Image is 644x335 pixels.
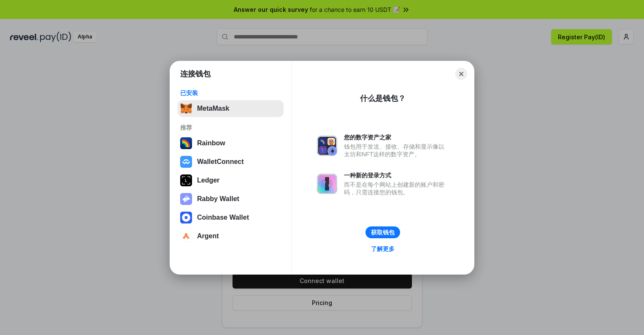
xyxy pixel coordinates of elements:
div: 获取钱包 [371,229,395,236]
img: svg+xml,%3Csvg%20xmlns%3D%22http%3A%2F%2Fwww.w3.org%2F2000%2Fsvg%22%20fill%3D%22none%22%20viewBox... [317,174,337,194]
div: Argent [197,232,219,240]
button: Rabby Wallet [178,191,284,207]
img: svg+xml,%3Csvg%20width%3D%2228%22%20height%3D%2228%22%20viewBox%3D%220%200%2028%2028%22%20fill%3D... [180,230,192,242]
div: MetaMask [197,105,229,112]
div: 已安装 [180,89,281,97]
div: 什么是钱包？ [360,93,406,103]
h1: 连接钱包 [180,69,211,79]
button: WalletConnect [178,153,284,170]
img: svg+xml,%3Csvg%20xmlns%3D%22http%3A%2F%2Fwww.w3.org%2F2000%2Fsvg%22%20fill%3D%22none%22%20viewBox... [180,193,192,205]
div: Ledger [197,177,219,184]
div: 而不是在每个网站上创建新的账户和密码，只需连接您的钱包。 [344,181,449,196]
img: svg+xml,%3Csvg%20width%3D%2228%22%20height%3D%2228%22%20viewBox%3D%220%200%2028%2028%22%20fill%3D... [180,212,192,223]
div: Rabby Wallet [197,195,239,203]
img: svg+xml,%3Csvg%20xmlns%3D%22http%3A%2F%2Fwww.w3.org%2F2000%2Fsvg%22%20fill%3D%22none%22%20viewBox... [317,136,337,156]
button: Argent [178,228,284,245]
img: svg+xml,%3Csvg%20xmlns%3D%22http%3A%2F%2Fwww.w3.org%2F2000%2Fsvg%22%20width%3D%2228%22%20height%3... [180,174,192,186]
div: 一种新的登录方式 [344,172,449,179]
button: Rainbow [178,135,284,152]
button: Ledger [178,172,284,189]
button: MetaMask [178,100,284,117]
div: 钱包用于发送、接收、存储和显示像以太坊和NFT这样的数字资产。 [344,143,449,158]
button: Coinbase Wallet [178,209,284,226]
img: svg+xml,%3Csvg%20fill%3D%22none%22%20height%3D%2233%22%20viewBox%3D%220%200%2035%2033%22%20width%... [180,103,192,114]
div: 您的数字资产之家 [344,133,449,141]
div: WalletConnect [197,158,244,166]
div: Rainbow [197,139,225,147]
div: 了解更多 [371,245,395,253]
img: svg+xml,%3Csvg%20width%3D%22120%22%20height%3D%22120%22%20viewBox%3D%220%200%20120%20120%22%20fil... [180,137,192,149]
img: svg+xml,%3Csvg%20width%3D%2228%22%20height%3D%2228%22%20viewBox%3D%220%200%2028%2028%22%20fill%3D... [180,156,192,168]
div: 推荐 [180,124,281,131]
a: 了解更多 [366,243,400,254]
div: Coinbase Wallet [197,214,249,221]
button: 获取钱包 [365,226,400,238]
button: Close [455,68,467,80]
